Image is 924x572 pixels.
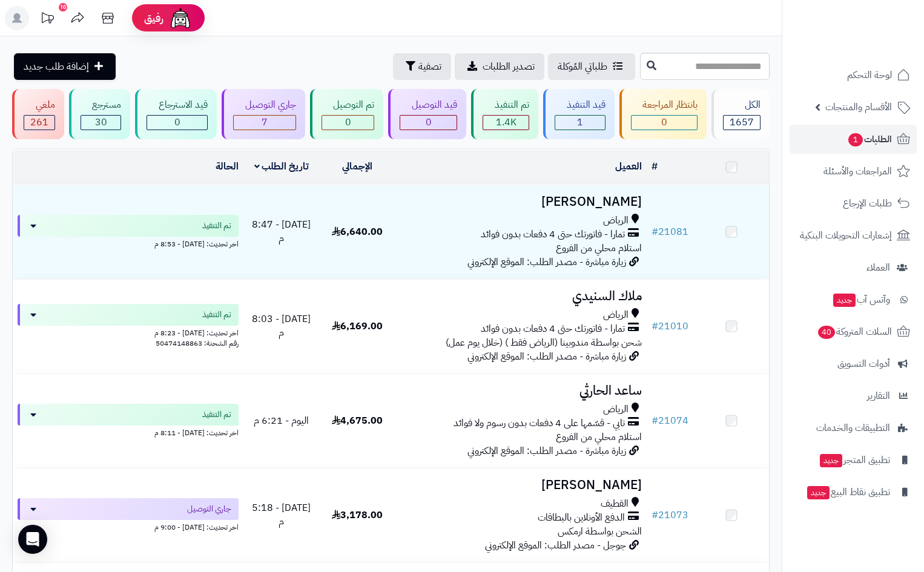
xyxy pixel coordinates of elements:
[730,115,754,130] span: 1657
[14,53,116,80] a: إضافة طلب جديد
[59,3,67,12] div: 10
[95,115,107,130] span: 30
[469,89,541,139] a: تم التنفيذ 1.4K
[790,253,917,282] a: العملاء
[345,115,351,130] span: 0
[418,59,441,74] span: تصفية
[252,501,311,529] span: [DATE] - 5:18 م
[168,6,193,30] img: ai-face.png
[661,115,667,130] span: 0
[67,89,133,139] a: مسترجع 30
[806,484,890,501] span: تطبيق نقاط البيع
[558,59,607,74] span: طلباتي المُوكلة
[556,241,642,255] span: استلام محلي من الفروع
[790,61,917,90] a: لوحة التحكم
[837,355,890,372] span: أدوات التسويق
[548,53,635,80] a: طلباتي المُوكلة
[555,98,606,112] div: قيد التنفيذ
[147,116,207,130] div: 0
[187,503,231,515] span: جاري التوصيل
[615,159,642,174] a: العميل
[790,445,917,475] a: تطبيق المتجرجديد
[819,452,890,468] span: تطبيق المتجر
[652,413,688,428] a: #21074
[790,221,917,250] a: إشعارات التحويلات البنكية
[18,426,239,438] div: اخر تحديث: [DATE] - 8:11 م
[603,214,629,228] span: الرياض
[24,116,54,130] div: 261
[252,312,311,340] span: [DATE] - 8:03 م
[818,326,835,339] span: 40
[825,99,892,116] span: الأقسام والمنتجات
[481,322,625,336] span: تمارا - فاتورتك حتى 4 دفعات بدون فوائد
[400,116,457,130] div: 0
[18,520,239,533] div: اخر تحديث: [DATE] - 9:00 م
[483,98,529,112] div: تم التنفيذ
[617,89,710,139] a: بانتظار المراجعة 0
[817,323,892,340] span: السلات المتروكة
[632,116,698,130] div: 0
[823,163,892,180] span: المراجعات والأسئلة
[455,53,544,80] a: تصدير الطلبات
[652,319,658,334] span: #
[426,115,432,130] span: 0
[483,116,529,130] div: 1358
[790,189,917,218] a: طلبات الإرجاع
[790,285,917,314] a: وآتس آبجديد
[32,6,62,33] a: تحديثات المنصة
[800,227,892,244] span: إشعارات التحويلات البنكية
[652,413,658,428] span: #
[652,508,658,522] span: #
[832,291,890,308] span: وآتس آب
[790,478,917,507] a: تطبيق نقاط البيعجديد
[790,381,917,410] a: التقارير
[133,89,219,139] a: قيد الاسترجاع 0
[322,98,375,112] div: تم التوصيل
[790,413,917,442] a: التطبيقات والخدمات
[790,157,917,186] a: المراجعات والأسئلة
[558,524,642,539] span: الشحن بواسطة ارمكس
[400,384,642,398] h3: ساعد الحارثي
[601,497,629,511] span: القطيف
[202,409,231,421] span: تم التنفيذ
[30,115,48,130] span: 261
[866,259,890,276] span: العملاء
[386,89,469,139] a: قيد التوصيل 0
[790,317,917,346] a: السلات المتروكة40
[254,159,309,174] a: تاريخ الطلب
[393,53,451,80] button: تصفية
[631,98,698,112] div: بانتظار المراجعة
[496,115,516,130] span: 1.4K
[467,349,626,364] span: زيارة مباشرة - مصدر الطلب: الموقع الإلكتروني
[454,416,625,430] span: تابي - قسّمها على 4 دفعات بدون رسوم ولا فوائد
[467,255,626,269] span: زيارة مباشرة - مصدر الطلب: الموقع الإلكتروني
[81,116,121,130] div: 30
[603,403,629,416] span: الرياض
[219,89,308,139] a: جاري التوصيل 7
[867,387,890,404] span: التقارير
[400,98,457,112] div: قيد التوصيل
[848,133,863,146] span: 1
[147,98,208,112] div: قيد الاسترجاع
[18,326,239,338] div: اخر تحديث: [DATE] - 8:23 م
[81,98,122,112] div: مسترجع
[254,413,309,428] span: اليوم - 6:21 م
[202,220,231,232] span: تم التنفيذ
[446,335,642,350] span: شحن بواسطة مندوبينا (الرياض فقط ) (خلال يوم عمل)
[816,419,890,436] span: التطبيقات والخدمات
[156,338,239,349] span: رقم الشحنة: 50474148863
[790,125,917,154] a: الطلبات1
[10,89,67,139] a: ملغي 261
[847,67,892,84] span: لوحة التحكم
[342,159,372,174] a: الإجمالي
[847,131,892,148] span: الطلبات
[400,289,642,303] h3: ملاك السنيدي
[652,508,688,522] a: #21073
[18,525,47,554] div: Open Intercom Messenger
[400,478,642,492] h3: [PERSON_NAME]
[820,454,842,467] span: جديد
[843,195,892,212] span: طلبات الإرجاع
[322,116,374,130] div: 0
[332,508,383,522] span: 3,178.00
[174,115,180,130] span: 0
